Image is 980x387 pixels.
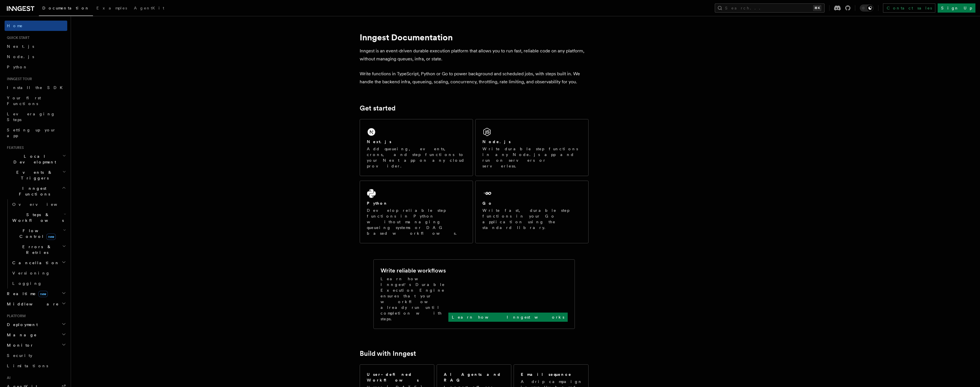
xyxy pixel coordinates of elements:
span: Flow Control [10,228,63,239]
button: Toggle dark mode [860,5,874,11]
span: Steps & Workflows [10,212,64,223]
h2: Node.js [482,139,511,145]
button: Realtimenew [5,289,67,299]
button: Steps & Workflows [10,210,67,226]
p: Learn how Inngest works [452,314,564,320]
span: Deployment [5,322,38,327]
span: Examples [96,6,127,10]
span: Node.js [7,54,34,59]
a: Examples [93,2,130,15]
a: Versioning [10,268,67,278]
h2: Write reliable workflows [381,266,446,275]
a: Contact sales [883,3,935,13]
span: Local Development [5,153,62,165]
span: Manage [5,332,37,338]
p: Add queueing, events, crons, and step functions to your Next app on any cloud provider. [367,146,466,169]
a: GoWrite fast, durable step functions in your Go application using the standard library. [475,181,589,243]
a: AgentKit [130,2,168,15]
a: Learn how Inngest works [448,313,568,322]
span: Home [7,23,23,29]
button: Cancellation [10,258,67,268]
h2: User-defined Workflows [367,372,427,383]
span: Versioning [12,271,50,275]
span: Quick start [5,35,29,40]
a: Limitations [5,361,67,371]
span: Inngest Functions [5,185,62,197]
span: Logging [12,281,42,286]
button: Middleware [5,299,67,309]
button: Local Development [5,151,67,167]
span: Security [7,353,32,358]
a: Leveraging Steps [5,109,67,125]
a: Get started [360,104,395,112]
p: Inngest is an event-driven durable execution platform that allows you to run fast, reliable code ... [360,47,589,63]
button: Inngest Functions [5,183,67,199]
p: Write durable step functions in any Node.js app and run on servers or serverless. [482,146,581,169]
a: Node.jsWrite durable step functions in any Node.js app and run on servers or serverless. [475,119,589,176]
p: Write functions in TypeScript, Python or Go to power background and scheduled jobs, with steps bu... [360,70,589,86]
a: Logging [10,278,67,289]
span: Limitations [7,364,48,368]
h2: AI Agents and RAG [444,372,505,383]
span: new [46,234,56,240]
button: Deployment [5,319,67,330]
span: Realtime [5,291,48,297]
span: Middleware [5,301,59,307]
button: Manage [5,330,67,340]
p: Develop reliable step functions in Python without managing queueing systems or DAG based workflows. [367,208,466,236]
h2: Email sequence [521,372,572,377]
span: Overview [12,202,71,207]
div: Inngest Functions [5,199,67,289]
a: Setting up your app [5,125,67,141]
span: Documentation [42,6,90,10]
span: new [38,291,48,297]
a: Install the SDK [5,82,67,93]
a: Next.jsAdd queueing, events, crons, and step functions to your Next app on any cloud provider. [360,119,473,176]
span: Next.js [7,44,34,49]
a: Security [5,350,67,361]
span: Setting up your app [7,128,56,138]
a: Overview [10,199,67,210]
span: Errors & Retries [10,244,62,255]
button: Monitor [5,340,67,350]
a: Node.js [5,52,67,62]
span: Python [7,65,28,69]
a: Python [5,62,67,72]
span: Features [5,145,24,150]
h2: Go [482,200,493,206]
h1: Inngest Documentation [360,32,589,42]
h2: Python [367,200,388,206]
a: Next.js [5,41,67,52]
a: Documentation [39,2,93,16]
span: Events & Triggers [5,169,62,181]
a: Sign Up [938,3,975,13]
span: Platform [5,314,26,318]
a: PythonDevelop reliable step functions in Python without managing queueing systems or DAG based wo... [360,181,473,243]
button: Errors & Retries [10,242,67,258]
span: Install the SDK [7,85,66,90]
span: Inngest tour [5,77,32,81]
button: Flow Controlnew [10,226,67,242]
a: Your first Functions [5,93,67,109]
h2: Next.js [367,139,391,145]
p: Learn how Inngest's Durable Execution Engine ensures that your workflow already run until complet... [381,276,448,322]
p: Write fast, durable step functions in your Go application using the standard library. [482,208,581,230]
span: Monitor [5,342,34,348]
a: Build with Inngest [360,350,416,358]
span: Your first Functions [7,96,41,106]
button: Events & Triggers [5,167,67,183]
a: Home [5,21,67,31]
kbd: ⌘K [813,5,821,11]
span: AgentKit [134,6,164,10]
span: Leveraging Steps [7,112,55,122]
button: Search...⌘K [715,3,825,13]
span: Cancellation [10,260,60,266]
span: AI [5,376,11,380]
